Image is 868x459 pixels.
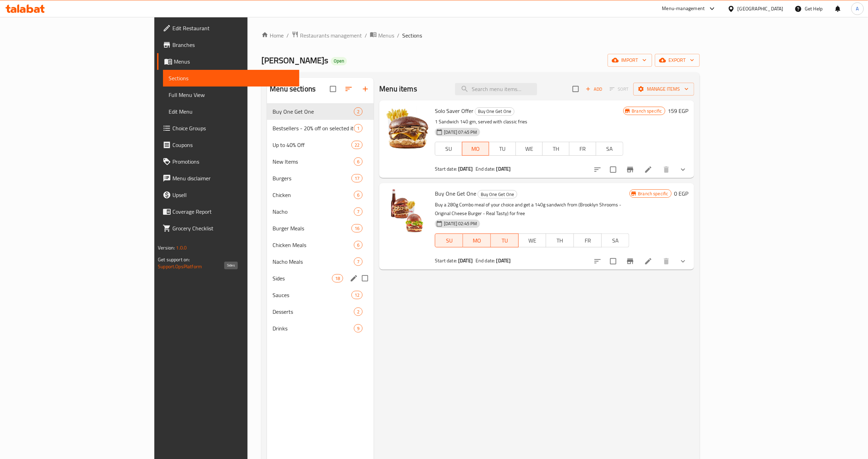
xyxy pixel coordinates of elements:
[639,85,689,93] span: Manage items
[267,203,374,220] div: Nacho7
[546,233,574,247] button: TH
[583,84,605,95] span: Add item
[163,103,299,120] a: Edit Menu
[351,174,363,182] div: items
[644,257,652,265] a: Edit menu item
[267,100,374,339] nav: Menu sections
[679,165,687,174] svg: Show Choices
[158,262,202,271] a: Support.OpsPlatform
[354,124,363,132] div: items
[354,108,362,115] span: 2
[465,144,486,154] span: MO
[273,191,354,199] span: Chicken
[326,82,340,96] span: Select all sections
[354,324,363,333] div: items
[476,256,495,265] span: End date:
[658,253,675,270] button: delete
[273,107,354,116] span: Buy One Get One
[354,207,363,216] div: items
[354,158,362,165] span: 6
[545,144,567,154] span: TH
[606,254,620,269] span: Select to update
[585,85,603,93] span: Add
[352,225,362,232] span: 16
[435,117,623,126] p: 1 Sandwich 140 gm, served with classic fries
[583,84,605,95] button: Add
[662,5,705,13] div: Menu-management
[622,253,639,270] button: Branch-specific-item
[267,253,374,270] div: Nacho Meals7
[300,31,362,40] span: Restaurants management
[856,5,859,13] span: A
[332,274,343,282] div: items
[267,137,374,153] div: Up to 40% Off22
[605,84,633,95] span: Select section first
[435,200,629,218] p: Buy a 280g Combo meal of your choice and get a 140g sandwich from (Brooklyn Shrooms - Original Ch...
[354,125,362,132] span: 1
[273,291,351,299] span: Sauces
[438,144,459,154] span: SU
[273,157,354,166] div: New Items
[273,174,351,182] span: Burgers
[489,142,516,156] button: TU
[157,53,299,70] a: Menus
[354,208,362,215] span: 7
[622,161,639,178] button: Branch-specific-item
[273,241,354,249] span: Chicken Meals
[455,83,537,95] input: search
[462,142,489,156] button: MO
[273,308,354,316] span: Desserts
[354,325,362,332] span: 9
[589,253,606,270] button: sort-choices
[352,292,362,298] span: 12
[606,162,620,177] span: Select to update
[172,41,294,49] span: Branches
[273,141,351,149] div: Up to 40% Off
[273,257,354,266] div: Nacho Meals
[157,187,299,203] a: Upsell
[458,164,473,173] b: [DATE]
[519,144,540,154] span: WE
[351,141,363,149] div: items
[496,164,511,173] b: [DATE]
[267,320,374,337] div: Drinks9
[635,190,671,197] span: Branch specific
[352,175,362,182] span: 17
[463,233,491,247] button: MO
[644,165,652,174] a: Edit menu item
[158,243,175,252] span: Version:
[273,124,354,132] div: Bestsellers - 20% off on selected items
[496,256,511,265] b: [DATE]
[273,207,354,216] div: Nacho
[351,291,363,299] div: items
[629,108,665,114] span: Branch specific
[340,81,357,97] span: Sort sections
[370,31,394,40] a: Menus
[331,58,347,64] span: Open
[458,256,473,265] b: [DATE]
[679,257,687,265] svg: Show Choices
[273,324,354,333] span: Drinks
[354,309,362,315] span: 2
[273,224,351,232] div: Burger Meals
[354,308,363,316] div: items
[596,142,623,156] button: SA
[655,54,700,67] button: export
[379,84,417,94] h2: Menu items
[476,164,495,173] span: End date:
[157,220,299,237] a: Grocery Checklist
[574,233,602,247] button: FR
[351,224,363,232] div: items
[354,107,363,116] div: items
[478,190,517,198] span: Buy One Get One
[354,257,363,266] div: items
[675,161,691,178] button: show more
[354,242,362,248] span: 6
[466,236,488,246] span: MO
[267,270,374,287] div: Sides18edit
[435,256,457,265] span: Start date:
[169,74,294,82] span: Sections
[267,237,374,253] div: Chicken Meals6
